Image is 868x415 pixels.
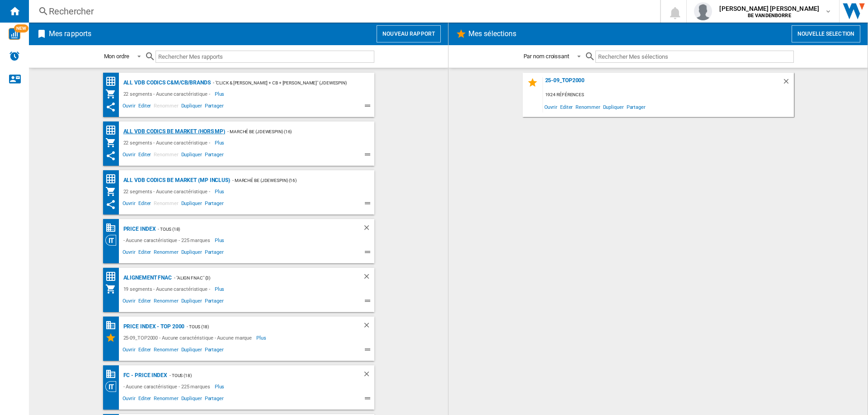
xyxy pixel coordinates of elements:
[203,248,225,259] span: Partager
[121,370,167,381] div: FC - PRICE INDEX
[121,175,230,186] div: ALL VDB CODICS BE MARKET (MP inclus)
[230,175,356,186] div: - Marché BE (jdewespin) (16)
[121,345,137,356] span: Ouvrir
[152,394,179,405] span: Renommer
[180,394,203,405] span: Dupliquer
[105,368,121,380] div: Base 100
[225,126,356,137] div: - Marché BE (jdewespin) (16)
[49,5,637,18] div: Rechercher
[105,381,121,392] div: Vision Catégorie
[137,102,152,112] span: Editer
[363,321,374,332] div: Supprimer
[215,137,226,148] span: Plus
[105,320,121,331] div: Base 100
[180,199,203,210] span: Dupliquer
[105,125,121,136] div: Matrice des prix
[256,332,268,343] span: Plus
[14,24,28,33] span: NEW
[137,248,152,259] span: Editer
[792,25,860,42] button: Nouvelle selection
[543,77,782,89] div: 25-09_TOP2000
[524,53,569,60] div: Par nom croissant
[9,51,20,61] img: alerts-logo.svg
[9,28,20,40] img: wise-card.svg
[694,2,712,20] img: profile.jpg
[602,101,625,113] span: Dupliquer
[121,137,215,148] div: 22 segments - Aucune caractéristique -
[105,76,121,87] div: Matrice des prix
[215,186,226,197] span: Plus
[180,248,203,259] span: Dupliquer
[121,284,215,294] div: 19 segments - Aucune caractéristique -
[121,297,137,308] span: Ouvrir
[203,297,225,308] span: Partager
[211,77,356,89] div: - "Click & [PERSON_NAME] + CB + [PERSON_NAME]" (jdewespin) (11)
[104,53,129,60] div: Mon ordre
[180,297,203,308] span: Dupliquer
[105,89,121,99] div: Mon assortiment
[363,224,374,235] div: Supprimer
[184,321,344,332] div: - TOUS (18)
[137,345,152,356] span: Editer
[121,272,172,284] div: Alignement Fnac
[203,102,225,112] span: Partager
[121,248,137,259] span: Ouvrir
[215,235,226,246] span: Plus
[121,332,257,343] div: 25-09_TOP2000 - Aucune caractéristique - Aucune marque
[105,271,121,282] div: Matrice des prix
[105,150,116,161] ng-md-icon: Ce rapport a été partagé avec vous
[152,248,179,259] span: Renommer
[47,25,93,42] h2: Mes rapports
[595,51,794,63] input: Rechercher Mes sélections
[105,102,116,112] ng-md-icon: Ce rapport a été partagé avec vous
[152,199,179,210] span: Renommer
[152,345,179,356] span: Renommer
[105,173,121,185] div: Matrice des prix
[156,224,344,235] div: - TOUS (18)
[152,102,179,112] span: Renommer
[121,186,215,197] div: 22 segments - Aucune caractéristique -
[180,102,203,112] span: Dupliquer
[105,199,116,210] ng-md-icon: Ce rapport a été partagé avec vous
[137,297,152,308] span: Editer
[625,101,647,113] span: Partager
[121,199,137,210] span: Ouvrir
[105,235,121,246] div: Vision Catégorie
[121,235,215,246] div: - Aucune caractéristique - 225 marques
[105,332,121,343] div: Mes Sélections
[215,89,226,99] span: Plus
[748,13,791,19] b: BE VANDENBORRE
[105,284,121,294] div: Mon assortiment
[121,224,156,235] div: PRICE INDEX
[121,102,137,112] span: Ouvrir
[203,199,225,210] span: Partager
[377,25,441,42] button: Nouveau rapport
[180,345,203,356] span: Dupliquer
[167,370,344,381] div: - TOUS (18)
[574,101,601,113] span: Renommer
[137,199,152,210] span: Editer
[121,126,226,137] div: ALL VDB CODICS BE MARKET (hors MP)
[152,150,179,161] span: Renommer
[180,150,203,161] span: Dupliquer
[121,150,137,161] span: Ouvrir
[543,101,559,113] span: Ouvrir
[203,150,225,161] span: Partager
[121,89,215,99] div: 22 segments - Aucune caractéristique -
[172,272,344,284] div: - "Align Fnac" (3)
[203,345,225,356] span: Partager
[105,222,121,233] div: Base 100
[137,150,152,161] span: Editer
[121,394,137,405] span: Ouvrir
[467,25,518,42] h2: Mes sélections
[156,51,374,63] input: Rechercher Mes rapports
[559,101,574,113] span: Editer
[215,381,226,392] span: Plus
[215,284,226,294] span: Plus
[363,370,374,381] div: Supprimer
[152,297,179,308] span: Renommer
[121,77,211,89] div: ALL VDB CODICS C&M/CB/BRANDS
[203,394,225,405] span: Partager
[782,77,794,89] div: Supprimer
[105,186,121,197] div: Mon assortiment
